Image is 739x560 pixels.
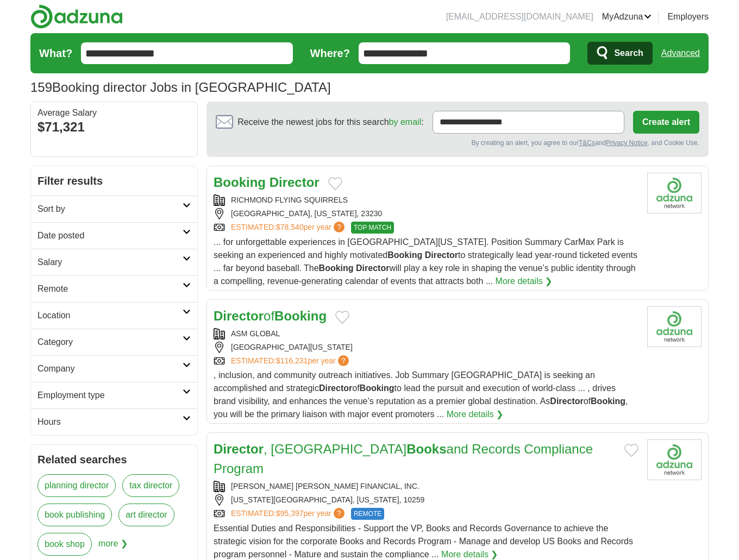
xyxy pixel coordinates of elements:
a: Employers [667,10,709,23]
div: By creating an alert, you agree to our and , and Cookie Use. [216,138,699,148]
a: Hours [31,408,197,435]
a: Sort by [31,196,197,222]
span: $78,540 [276,223,304,231]
a: Salary [31,249,197,275]
h2: Hours [37,416,183,429]
a: DirectorofBooking [214,309,327,323]
div: [GEOGRAPHIC_DATA], [US_STATE], 23230 [214,208,638,219]
a: art director [118,504,174,526]
img: Company logo [647,306,702,347]
div: [US_STATE][GEOGRAPHIC_DATA], [US_STATE], 10259 [214,494,638,506]
label: Where? [310,45,350,61]
span: $116,231 [276,356,308,365]
span: ? [334,222,345,232]
span: Essential Duties and Responsibilities - Support the VP, Books and Records Governance to achieve t... [214,524,633,559]
strong: Booking [274,309,327,323]
a: Category [31,329,197,355]
button: Add to favorite jobs [328,177,342,190]
div: [PERSON_NAME] [PERSON_NAME] FINANCIAL, INC. [214,481,638,492]
span: ? [334,508,345,519]
div: RICHMOND FLYING SQUIRRELS [214,194,638,206]
a: More details ❯ [447,408,504,421]
strong: Booking [360,383,394,393]
a: Company [31,355,197,382]
strong: Booking [591,397,625,406]
span: Search [614,42,643,64]
strong: Director [425,250,458,260]
div: Average Salary [37,109,191,117]
h2: Filter results [31,166,197,196]
span: Receive the newest jobs for this search : [237,116,423,129]
a: Advanced [661,42,700,64]
strong: Booking [387,250,422,260]
h2: Sort by [37,203,183,216]
h2: Salary [37,256,183,269]
h2: Company [37,362,183,375]
a: book publishing [37,504,112,526]
h2: Date posted [37,229,183,242]
span: $95,397 [276,509,304,518]
img: Company logo [647,439,702,480]
a: ESTIMATED:$95,397per year? [231,508,347,520]
a: book shop [37,533,92,556]
a: ESTIMATED:$78,540per year? [231,222,347,234]
button: Add to favorite jobs [335,311,349,324]
a: Employment type [31,382,197,408]
img: Company logo [647,173,702,213]
a: by email [389,117,422,127]
a: Remote [31,275,197,302]
a: tax director [122,474,179,497]
button: Search [587,42,652,65]
div: [GEOGRAPHIC_DATA][US_STATE] [214,342,638,353]
strong: Booking [319,263,354,273]
h2: Remote [37,282,183,295]
span: 159 [30,78,52,97]
li: [EMAIL_ADDRESS][DOMAIN_NAME] [446,10,593,23]
strong: Director [270,175,320,190]
span: REMOTE [351,508,384,520]
a: Location [31,302,197,329]
button: Create alert [633,111,699,134]
a: planning director [37,474,116,497]
span: ... for unforgettable experiences in [GEOGRAPHIC_DATA][US_STATE]. Position Summary CarMax Park is... [214,237,637,286]
a: ESTIMATED:$116,231per year? [231,355,351,367]
strong: Books [406,442,446,456]
a: MyAdzuna [602,10,652,23]
a: T&Cs [579,139,595,147]
div: $71,321 [37,117,191,137]
h2: Employment type [37,389,183,402]
label: What? [39,45,72,61]
h2: Location [37,309,183,322]
a: Date posted [31,222,197,249]
strong: Director [550,397,583,406]
strong: Director [319,383,352,393]
h2: Related searches [37,451,191,468]
a: Privacy Notice [606,139,648,147]
h1: Booking director Jobs in [GEOGRAPHIC_DATA] [30,80,331,95]
a: Director, [GEOGRAPHIC_DATA]Booksand Records Compliance Program [214,442,593,476]
strong: Booking [214,175,266,190]
strong: Director [214,309,264,323]
span: TOP MATCH [351,222,394,234]
strong: Director [214,442,264,456]
strong: Director [356,263,389,273]
h2: Category [37,336,183,349]
a: More details ❯ [496,275,553,288]
button: Add to favorite jobs [624,444,638,457]
div: ASM GLOBAL [214,328,638,339]
img: Adzuna logo [30,4,123,29]
a: Booking Director [214,175,320,190]
span: ? [338,355,349,366]
span: , inclusion, and community outreach initiatives. Job Summary [GEOGRAPHIC_DATA] is seeking an acco... [214,370,628,419]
